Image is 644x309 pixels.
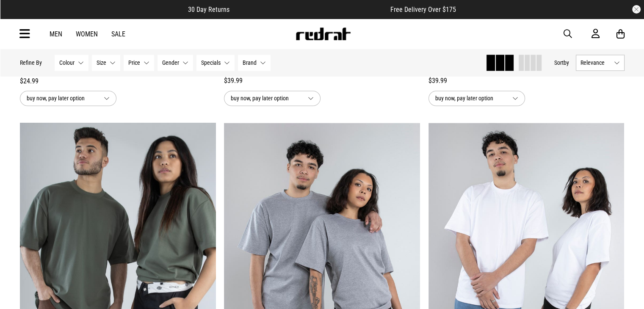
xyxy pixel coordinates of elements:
[295,28,351,40] img: Redrat logo
[92,55,120,71] button: Size
[243,59,257,66] span: Brand
[188,6,229,14] span: 30 Day Returns
[158,55,193,71] button: Gender
[20,91,116,106] button: buy now, pay later option
[97,59,106,66] span: Size
[111,30,125,38] a: Sale
[162,59,179,66] span: Gender
[224,76,420,86] div: $39.99
[564,59,569,66] span: by
[55,55,88,71] button: Colour
[50,30,62,38] a: Men
[128,59,140,66] span: Price
[246,5,373,14] iframe: Customer reviews powered by Trustpilot
[554,58,569,68] button: Sortby
[428,76,625,86] div: $39.99
[580,59,611,66] span: Relevance
[435,93,506,103] span: buy now, pay later option
[27,93,97,103] span: buy now, pay later option
[201,59,221,66] span: Specials
[20,59,42,66] p: Refine By
[196,55,235,71] button: Specials
[238,55,271,71] button: Brand
[124,55,154,71] button: Price
[224,91,321,106] button: buy now, pay later option
[7,3,32,29] button: Open LiveChat chat widget
[576,55,625,71] button: Relevance
[20,76,216,86] div: $24.99
[76,30,98,38] a: Women
[428,91,525,106] button: buy now, pay later option
[231,93,301,103] span: buy now, pay later option
[59,59,75,66] span: Colour
[390,6,456,14] span: Free Delivery Over $175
